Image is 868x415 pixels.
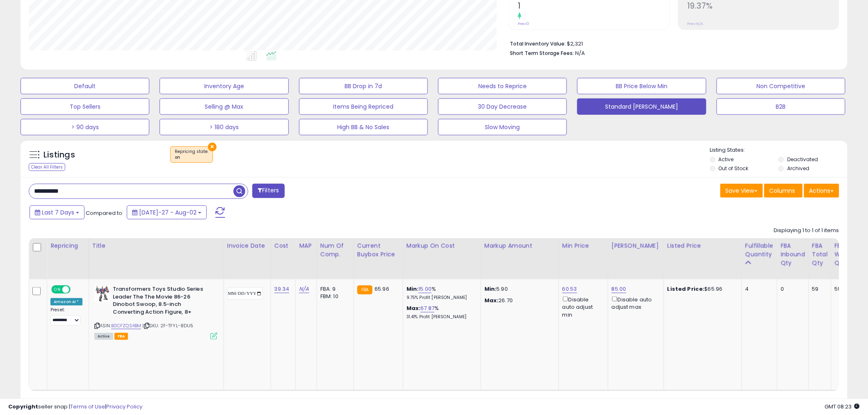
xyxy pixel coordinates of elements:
[320,285,347,293] div: FBA: 9
[745,285,771,293] div: 4
[687,21,703,26] small: Prev: N/A
[812,285,825,293] div: 59
[50,298,82,306] div: Amazon AI *
[407,305,475,320] div: %
[114,333,128,340] span: FBA
[407,285,475,301] div: %
[407,295,475,301] p: 9.75% Profit [PERSON_NAME]
[418,285,432,293] a: 15.00
[375,285,389,293] span: 65.96
[208,143,217,151] button: ×
[745,242,774,259] div: Fulfillable Quantity
[274,242,292,250] div: Cost
[94,285,111,302] img: 51um0KU59AL._SL40_.jpg
[804,184,839,198] button: Actions
[106,403,142,410] a: Privacy Policy
[407,314,475,320] p: 31.41% Profit [PERSON_NAME]
[320,293,347,300] div: FBM: 10
[510,50,574,57] b: Short Term Storage Fees:
[86,209,123,217] span: Compared to:
[612,285,626,293] a: 85.00
[30,205,85,219] button: Last 7 Days
[143,322,194,329] span: | SKU: 2F-TFYL-8DU5
[577,78,706,94] button: BB Price Below Min
[160,98,288,115] button: Selling @ Max
[667,285,705,293] b: Listed Price:
[224,238,271,279] th: CSV column name: cust_attr_3_Invoice Date
[70,403,105,410] a: Terms of Use
[438,119,567,135] button: Slow Moving
[94,333,113,340] span: All listings currently available for purchase on Amazon
[687,1,839,12] h2: 19.37%
[719,165,749,172] label: Out of Stock
[299,78,428,94] button: BB Drop in 7d
[69,286,82,293] span: OFF
[407,242,477,250] div: Markup on Cost
[510,38,833,48] li: $2,321
[612,242,660,250] div: [PERSON_NAME]
[160,78,288,94] button: Inventory Age
[299,98,428,115] button: Items Being Repriced
[717,98,845,115] button: B2B
[717,78,845,94] button: Non Competitive
[781,285,802,293] div: 0
[575,49,585,57] span: N/A
[612,295,658,311] div: Disable auto adjust max
[484,285,553,293] p: 5.90
[667,242,738,250] div: Listed Price
[403,238,481,279] th: The percentage added to the cost of goods (COGS) that forms the calculator for Min & Max prices.
[407,285,419,293] b: Min:
[21,98,149,115] button: Top Sellers
[43,149,75,161] h5: Listings
[50,307,82,326] div: Preset:
[562,295,602,319] div: Disable auto adjust min
[518,21,529,26] small: Prev: 0
[52,286,62,293] span: ON
[420,304,434,312] a: 67.87
[438,98,567,115] button: 30 Day Decrease
[252,184,284,198] button: Filters
[562,242,605,250] div: Min Price
[774,227,839,235] div: Displaying 1 to 1 of 1 items
[438,78,567,94] button: Needs to Reprice
[787,165,809,172] label: Archived
[175,148,208,161] span: Repricing state :
[94,285,217,339] div: ASIN:
[320,242,350,259] div: Num of Comp.
[770,187,795,195] span: Columns
[8,403,142,411] div: seller snap | |
[710,146,847,154] p: Listing States:
[299,119,428,135] button: High BB & No Sales
[510,40,566,47] b: Total Inventory Value:
[787,156,818,163] label: Deactivated
[92,242,220,250] div: Title
[8,403,38,410] strong: Copyright
[812,242,828,267] div: FBA Total Qty
[274,285,290,293] a: 39.34
[781,242,805,267] div: FBA inbound Qty
[825,403,860,410] span: 2025-08-10 08:23 GMT
[577,98,706,115] button: Standard [PERSON_NAME]
[227,242,267,250] div: Invoice Date
[139,208,196,217] span: [DATE]-27 - Aug-02
[764,184,803,198] button: Columns
[518,1,669,12] h2: 1
[50,242,85,250] div: Repricing
[484,297,553,304] p: 26.70
[407,304,421,312] b: Max:
[667,285,736,293] div: $65.96
[484,242,555,250] div: Markup Amount
[484,285,497,293] strong: Min:
[29,163,65,171] div: Clear All Filters
[357,285,372,294] small: FBA
[127,205,207,219] button: [DATE]-27 - Aug-02
[160,119,288,135] button: > 180 days
[299,242,313,250] div: MAP
[21,78,149,94] button: Default
[111,322,142,329] a: B0CFZQS4BM
[113,285,212,318] b: Transformers Toys Studio Series Leader The The Movie 86-26 Dinobot Swoop, 8.5-inch Converting Act...
[21,119,149,135] button: > 90 days
[562,285,577,293] a: 60.53
[42,208,74,217] span: Last 7 Days
[719,156,734,163] label: Active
